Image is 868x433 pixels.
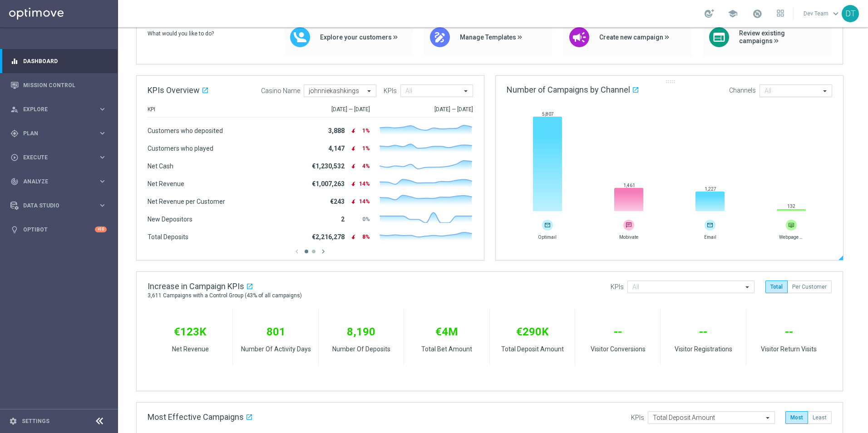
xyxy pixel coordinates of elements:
[10,129,98,138] div: Plan
[98,177,107,186] i: keyboard_arrow_right
[10,106,107,113] button: person_search Explore keyboard_arrow_right
[10,58,107,65] button: equalizer Dashboard
[23,217,95,241] a: Optibot
[803,7,842,20] a: Dev Teamkeyboard_arrow_down
[10,153,19,162] i: play_circle_outline
[23,155,98,160] span: Execute
[10,129,19,138] i: gps_fixed
[10,153,98,162] div: Execute
[10,178,107,185] button: track_changes Analyze keyboard_arrow_right
[23,131,98,136] span: Plan
[10,177,98,186] div: Analyze
[10,82,107,89] button: Mission Control
[98,129,107,138] i: keyboard_arrow_right
[23,179,98,184] span: Analyze
[22,418,49,424] a: Settings
[10,57,19,65] i: equalizer
[95,226,107,232] div: +10
[98,153,107,162] i: keyboard_arrow_right
[831,9,841,19] span: keyboard_arrow_down
[10,130,107,137] button: gps_fixed Plan keyboard_arrow_right
[10,177,19,186] i: track_changes
[10,226,19,234] i: lightbulb
[98,105,107,113] i: keyboard_arrow_right
[10,226,107,233] button: lightbulb Optibot +10
[728,9,738,19] span: school
[23,49,107,73] a: Dashboard
[10,105,19,113] i: person_search
[23,203,98,208] span: Data Studio
[10,73,107,97] div: Mission Control
[23,107,98,112] span: Explore
[10,105,98,113] div: Explore
[10,49,107,73] div: Dashboard
[10,202,107,209] button: Data Studio keyboard_arrow_right
[10,202,98,210] div: Data Studio
[23,73,107,97] a: Mission Control
[98,201,107,210] i: keyboard_arrow_right
[842,5,859,22] div: DT
[9,417,17,425] i: settings
[10,217,107,241] div: Optibot
[10,154,107,161] button: play_circle_outline Execute keyboard_arrow_right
